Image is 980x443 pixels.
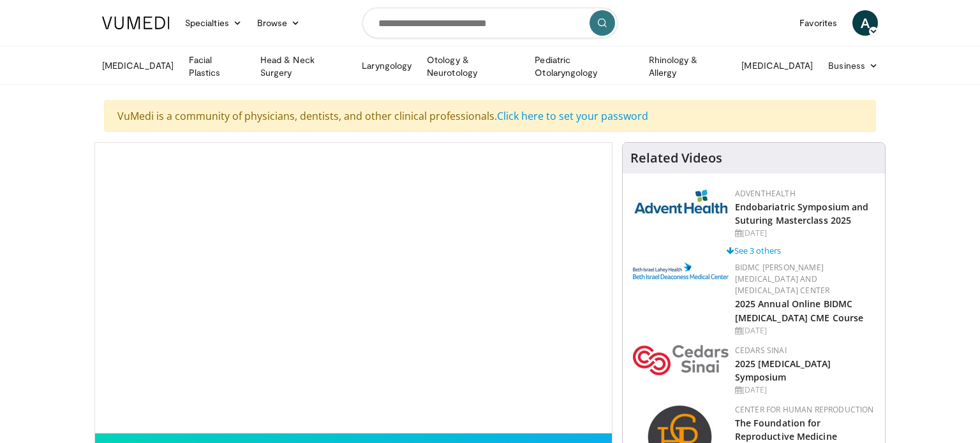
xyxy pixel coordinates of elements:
[735,358,831,383] a: 2025 [MEDICAL_DATA] Symposium
[253,54,354,79] a: Head & Neck Surgery
[641,54,734,79] a: Rhinology & Allergy
[104,100,876,132] div: VuMedi is a community of physicians, dentists, and other clinical professionals.
[727,245,781,256] a: See 3 others
[633,263,729,279] img: c96b19ec-a48b-46a9-9095-935f19585444.png.150x105_q85_autocrop_double_scale_upscale_version-0.2.png
[852,10,878,36] a: A
[354,53,419,78] a: Laryngology
[497,109,648,123] a: Click here to set your password
[735,188,796,199] a: AdventHealth
[102,17,170,29] img: VuMedi Logo
[419,54,527,79] a: Otology & Neurotology
[735,325,875,337] div: [DATE]
[735,298,864,323] a: 2025 Annual Online BIDMC [MEDICAL_DATA] CME Course
[792,10,845,36] a: Favorites
[95,143,612,433] video-js: Video Player
[527,54,641,79] a: Pediatric Otolaryngology
[633,188,729,214] img: 5c3c682d-da39-4b33-93a5-b3fb6ba9580b.jpg.150x105_q85_autocrop_double_scale_upscale_version-0.2.jpg
[735,404,874,415] a: Center for Human Reproduction
[735,345,787,356] a: Cedars Sinai
[820,53,886,78] a: Business
[177,10,249,36] a: Specialties
[249,10,308,36] a: Browse
[181,54,253,79] a: Facial Plastics
[735,201,869,226] a: Endobariatric Symposium and Suturing Masterclass 2025
[734,53,820,78] a: [MEDICAL_DATA]
[94,53,181,78] a: [MEDICAL_DATA]
[735,262,830,296] a: BIDMC [PERSON_NAME][MEDICAL_DATA] and [MEDICAL_DATA] Center
[630,150,722,166] h4: Related Videos
[735,228,875,239] div: [DATE]
[735,384,875,396] div: [DATE]
[633,345,729,375] img: 7e905080-f4a2-4088-8787-33ce2bef9ada.png.150x105_q85_autocrop_double_scale_upscale_version-0.2.png
[362,8,618,38] input: Search topics, interventions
